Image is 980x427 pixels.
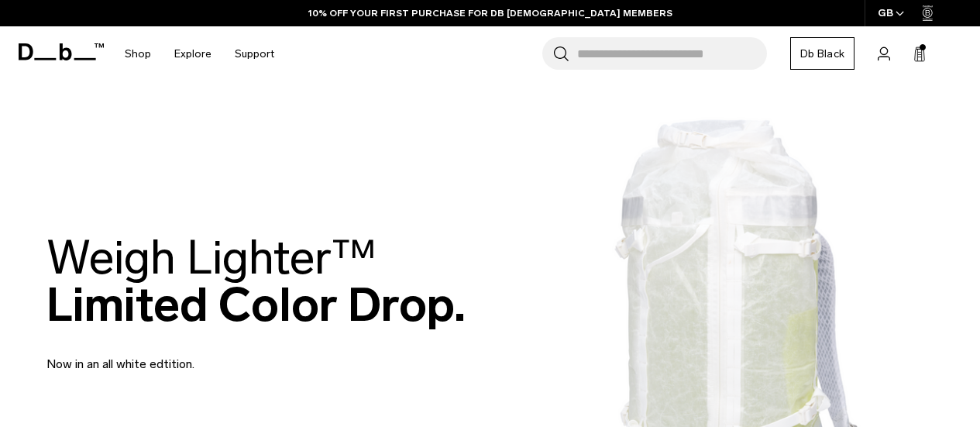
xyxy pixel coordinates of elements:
[125,26,151,81] a: Shop
[113,26,286,81] nav: Main Navigation
[46,336,418,374] p: Now in an all white edtition.
[790,37,854,70] a: Db Black
[46,229,377,286] span: Weigh Lighter™
[308,6,672,20] a: 10% OFF YOUR FIRST PURCHASE FOR DB [DEMOGRAPHIC_DATA] MEMBERS
[46,234,466,329] h2: Limited Color Drop.
[174,26,211,81] a: Explore
[235,26,274,81] a: Support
